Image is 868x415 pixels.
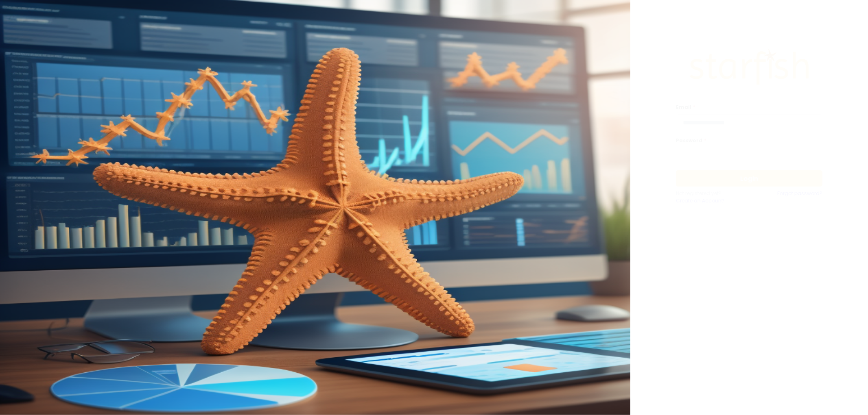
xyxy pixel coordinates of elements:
p: Not registered yet? [676,190,749,197]
a: Forgot password? [777,190,822,204]
a: Create an Account! [676,197,749,204]
label: Email [676,104,818,111]
img: Logo.42cb71d561138c82c4ab.png [688,41,810,93]
button: Login [676,170,822,187]
label: Password [676,137,818,144]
